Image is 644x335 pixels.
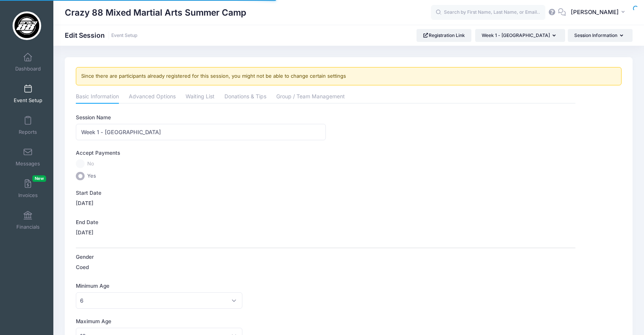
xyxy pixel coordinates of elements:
[186,90,215,104] a: Waiting List
[65,4,246,21] h1: Crazy 88 Mixed Martial Arts Summer Camp
[76,149,120,157] label: Accept Payments
[15,66,41,72] span: Dashboard
[10,144,46,170] a: Messages
[76,282,325,290] label: Minimum Age
[10,80,46,107] a: Event Setup
[571,8,619,16] span: [PERSON_NAME]
[10,175,46,202] a: InvoicesNew
[76,218,325,226] label: End Date
[111,33,138,38] a: Event Setup
[224,90,266,104] a: Donations & Tips
[431,5,545,20] input: Search by First Name, Last Name, or Email...
[32,175,46,182] span: New
[76,67,622,85] div: Since there are participants already registered for this session, you might not be able to change...
[18,192,38,199] span: Invoices
[276,90,345,104] a: Group / Team Management
[76,172,85,181] input: Yes
[87,172,96,180] span: Yes
[482,32,550,38] span: Week 1 - [GEOGRAPHIC_DATA]
[475,29,565,42] button: Week 1 - [GEOGRAPHIC_DATA]
[13,11,41,40] img: Crazy 88 Mixed Martial Arts Summer Camp
[16,160,40,167] span: Messages
[76,189,325,197] label: Start Date
[76,229,93,236] label: [DATE]
[19,129,37,135] span: Reports
[76,90,119,104] a: Basic Information
[76,114,325,121] label: Session Name
[14,97,42,104] span: Event Setup
[417,29,472,42] a: Registration Link
[10,112,46,139] a: Reports
[10,207,46,234] a: Financials
[10,49,46,75] a: Dashboard
[16,224,40,230] span: Financials
[566,4,633,21] button: [PERSON_NAME]
[568,29,633,42] button: Session Information
[87,160,94,168] span: No
[65,31,138,39] h1: Edit Session
[76,253,325,261] label: Gender
[76,263,89,271] label: Coed
[80,297,83,305] span: 6
[76,292,242,309] span: 6
[76,317,325,325] label: Maximum Age
[76,199,93,207] label: [DATE]
[76,124,325,140] input: Session Name
[129,90,176,104] a: Advanced Options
